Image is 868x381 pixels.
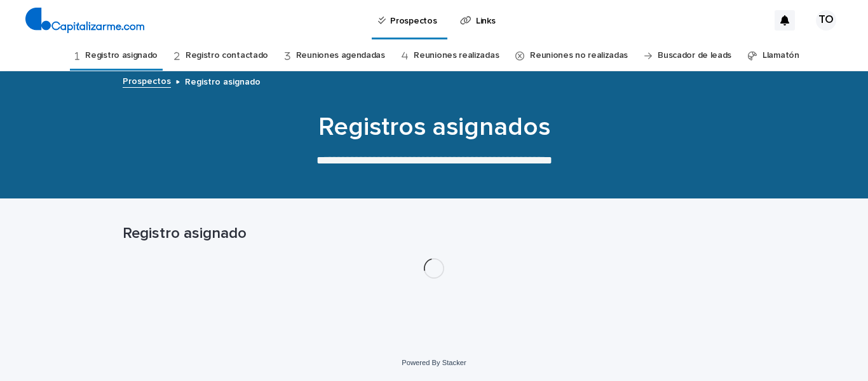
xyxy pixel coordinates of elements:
[185,74,261,88] p: Registro asignado
[816,10,836,31] div: TO
[123,225,745,243] h1: Registro asignado
[414,41,499,71] a: Reuniones realizadas
[186,41,268,71] a: Registro contactado
[123,73,171,88] a: Prospectos
[85,41,158,71] a: Registro asignado
[658,41,731,71] a: Buscador de leads
[25,8,144,33] img: 4arMvv9wSvmHTHbXwTim
[123,112,745,142] h1: Registros asignados
[530,41,628,71] a: Reuniones no realizadas
[763,41,799,71] a: Llamatón
[296,41,385,71] a: Reuniones agendadas
[402,359,466,366] a: Powered By Stacker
